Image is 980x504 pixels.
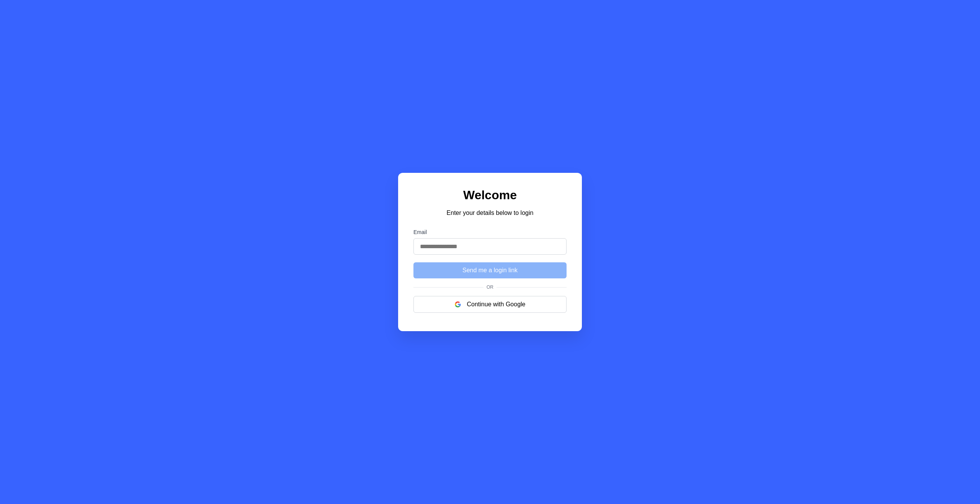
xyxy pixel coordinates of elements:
[413,208,567,218] p: Enter your details below to login
[413,229,567,235] label: Email
[455,301,461,307] img: google logo
[413,262,567,278] button: Send me a login link
[413,188,567,202] h1: Welcome
[413,296,567,313] button: Continue with Google
[483,285,497,290] span: Or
